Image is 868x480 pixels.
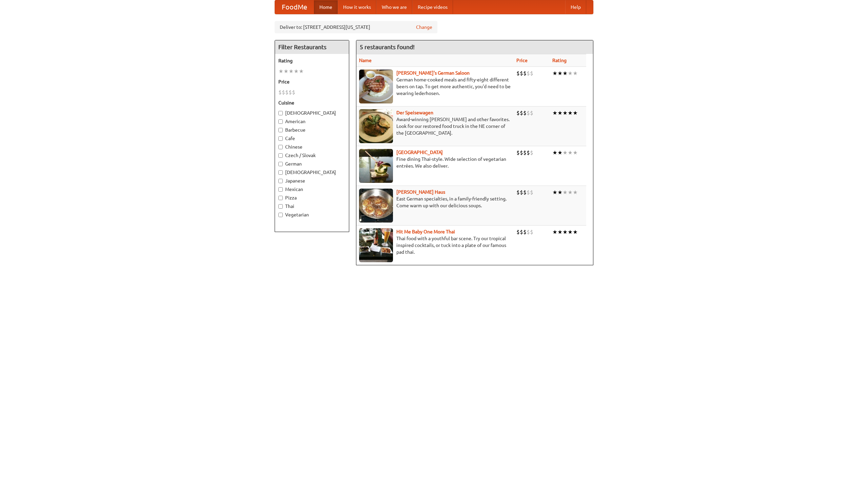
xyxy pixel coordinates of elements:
li: ★ [552,70,557,77]
p: East German specialties, in a family-friendly setting. Come warm up with our delicious soups. [359,195,511,209]
li: ★ [568,70,573,77]
a: Change [416,24,432,31]
li: $ [520,149,523,156]
li: ★ [563,70,568,77]
a: Who we are [376,0,412,14]
input: Chinese [278,145,283,149]
input: American [278,119,283,124]
li: $ [292,89,295,96]
li: $ [278,89,282,96]
li: $ [520,228,523,236]
li: $ [527,109,530,117]
label: Vegetarian [278,211,346,218]
li: $ [523,189,527,196]
li: $ [289,89,292,96]
li: ★ [573,70,578,77]
li: $ [530,70,533,77]
a: Name [359,58,372,63]
input: Czech / Slovak [278,153,283,158]
li: ★ [552,109,557,117]
li: ★ [573,228,578,236]
li: ★ [557,228,563,236]
li: ★ [563,109,568,117]
img: speisewagen.jpg [359,109,393,143]
a: Home [314,0,338,14]
li: ★ [552,189,557,196]
li: ★ [557,189,563,196]
li: $ [527,189,530,196]
li: ★ [568,189,573,196]
li: $ [530,109,533,117]
p: German home-cooked meals and fifty-eight different beers on tap. To get more authentic, you'd nee... [359,76,511,97]
input: [DEMOGRAPHIC_DATA] [278,111,283,115]
li: ★ [278,68,283,75]
img: satay.jpg [359,149,393,183]
li: $ [516,228,520,236]
li: ★ [563,149,568,156]
li: ★ [294,68,299,75]
img: esthers.jpg [359,70,393,103]
li: $ [516,109,520,117]
p: Fine dining Thai-style. Wide selection of vegetarian entrées. We also deliver. [359,156,511,169]
li: $ [516,189,520,196]
li: $ [523,228,527,236]
li: ★ [552,228,557,236]
label: Czech / Slovak [278,152,346,159]
li: ★ [573,189,578,196]
a: Help [565,0,586,14]
li: $ [516,149,520,156]
div: Deliver to: [STREET_ADDRESS][US_STATE] [275,21,437,33]
label: Pizza [278,194,346,201]
li: ★ [568,228,573,236]
li: $ [285,89,289,96]
a: Hit Me Baby One More Thai [396,229,455,234]
li: ★ [563,189,568,196]
input: Japanese [278,179,283,183]
li: ★ [573,149,578,156]
ng-pluralize: 5 restaurants found! [360,44,415,50]
input: [DEMOGRAPHIC_DATA] [278,170,283,175]
li: $ [527,70,530,77]
h4: Filter Restaurants [275,40,349,54]
label: [DEMOGRAPHIC_DATA] [278,169,346,176]
a: [PERSON_NAME] Haus [396,189,445,195]
li: $ [527,228,530,236]
input: Mexican [278,187,283,192]
label: Barbecue [278,127,346,133]
h5: Price [278,78,346,85]
label: American [278,118,346,125]
li: $ [516,70,520,77]
li: ★ [552,149,557,156]
label: [DEMOGRAPHIC_DATA] [278,110,346,116]
a: Price [516,58,528,63]
input: Vegetarian [278,213,283,217]
a: How it works [338,0,376,14]
a: [GEOGRAPHIC_DATA] [396,150,443,155]
li: $ [527,149,530,156]
li: $ [523,149,527,156]
h5: Cuisine [278,99,346,106]
li: $ [282,89,285,96]
li: $ [520,189,523,196]
b: Der Speisewagen [396,110,433,115]
a: Rating [552,58,567,63]
input: Cafe [278,136,283,141]
li: ★ [568,149,573,156]
li: ★ [573,109,578,117]
li: ★ [557,109,563,117]
li: ★ [289,68,294,75]
a: [PERSON_NAME]'s German Saloon [396,70,470,76]
p: Thai food with a youthful bar scene. Try our tropical inspired cocktails, or tuck into a plate of... [359,235,511,255]
h5: Rating [278,57,346,64]
input: Pizza [278,196,283,200]
label: Japanese [278,177,346,184]
li: $ [520,70,523,77]
li: ★ [557,149,563,156]
img: babythai.jpg [359,228,393,262]
input: German [278,162,283,166]
label: Cafe [278,135,346,142]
